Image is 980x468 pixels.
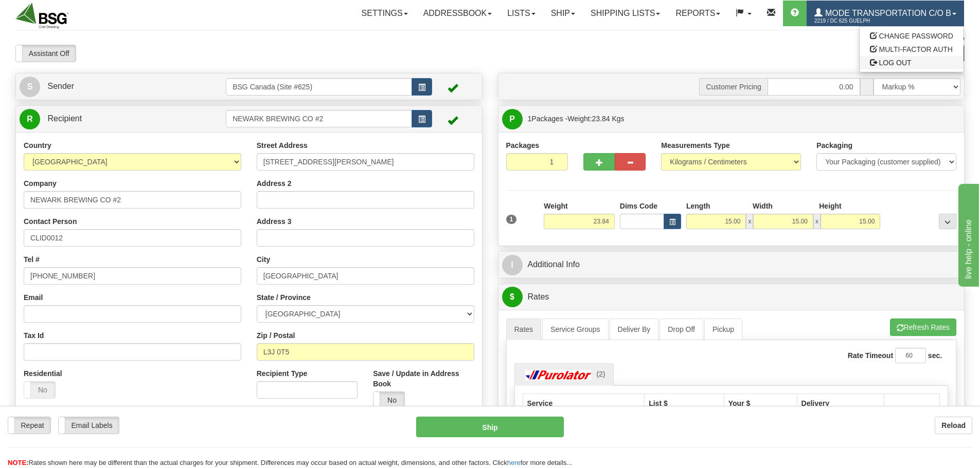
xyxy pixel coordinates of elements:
a: $Rates [502,287,961,308]
span: NOTE: [8,459,28,466]
b: Reload [941,421,966,429]
span: $ [502,287,523,307]
div: Support: 1 - 855 - 55 - 2SHIP [15,35,965,44]
label: Address 3 [257,216,292,227]
span: MULTI-FACTOR AUTH [879,45,953,53]
a: IAdditional Info [502,254,961,275]
label: Tax Id [24,330,44,341]
label: Width [753,201,773,211]
label: Contact Person [24,216,77,227]
a: here [507,459,521,466]
label: State / Province [257,292,311,303]
label: No [373,392,404,408]
label: Height [819,201,842,211]
span: x [746,214,753,229]
span: S [20,77,40,97]
th: Delivery [797,394,884,413]
label: Packages [506,140,540,151]
button: Ship [416,417,564,437]
input: Recipient Id [226,110,412,127]
iframe: chat widget [956,181,979,286]
label: Zip / Postal [257,330,295,341]
a: S Sender [20,76,226,97]
span: CHANGE PASSWORD [879,32,953,40]
label: Recipient Type [257,368,308,379]
span: 23.84 [592,115,610,123]
label: No [24,382,55,398]
label: Company [24,178,57,189]
a: P 1Packages -Weight:23.84 Kgs [502,108,961,129]
span: Weight: [567,115,624,123]
input: Enter a location [257,153,474,171]
span: Packages - [528,108,625,129]
input: Sender Id [226,78,412,96]
span: (2) [596,370,605,378]
label: Email Labels [59,417,119,434]
span: Recipient [47,114,82,123]
span: Customer Pricing [699,78,767,96]
a: Shipping lists [583,1,668,26]
label: Email [24,292,43,303]
th: Your $ [724,394,797,413]
label: Country [24,140,51,151]
span: 1 [506,215,517,224]
a: MULTI-FACTOR AUTH [860,43,964,56]
span: Kgs [612,115,625,123]
a: LOG OUT [860,56,964,69]
label: Measurements Type [661,140,730,151]
label: Residential [24,368,62,379]
a: Mode Transportation c/o B 2219 / DC 625 Guelph [807,1,964,26]
th: List $ [645,394,724,413]
label: Street Address [257,140,308,151]
span: P [502,109,523,129]
span: Sender [47,82,74,90]
button: Reload [935,417,972,434]
label: Save / Update in Address Book [373,368,474,389]
th: Service [523,394,645,413]
div: live help - online [8,6,95,18]
img: logo2219.jpg [15,3,68,29]
label: City [257,254,270,265]
a: Service Groups [542,319,608,340]
label: Rate Timeout [848,350,893,361]
span: Mode Transportation c/o B [823,9,951,17]
a: Addressbook [416,1,500,26]
label: Length [686,201,710,211]
a: Rates [506,319,542,340]
a: Drop Off [660,319,703,340]
button: Refresh Rates [890,319,956,336]
a: Lists [500,1,543,26]
div: ... [939,214,956,229]
span: R [20,109,40,129]
label: Dims Code [620,201,657,211]
span: 2219 / DC 625 Guelph [814,16,892,26]
span: 1 [528,115,532,123]
a: Ship [543,1,583,26]
label: Tel # [24,254,40,265]
a: Settings [354,1,416,26]
label: Repeat [8,417,50,434]
label: Weight [544,201,567,211]
span: LOG OUT [879,59,912,67]
a: CHANGE PASSWORD [860,29,964,43]
label: Address 2 [257,178,292,189]
a: Deliver By [610,319,659,340]
span: x [813,214,821,229]
label: Assistant Off [16,45,76,62]
label: sec. [928,350,942,361]
span: I [502,255,523,275]
label: Packaging [816,140,852,151]
a: Pickup [704,319,742,340]
a: Reports [668,1,728,26]
img: Purolator [523,370,595,380]
a: R Recipient [20,108,203,129]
